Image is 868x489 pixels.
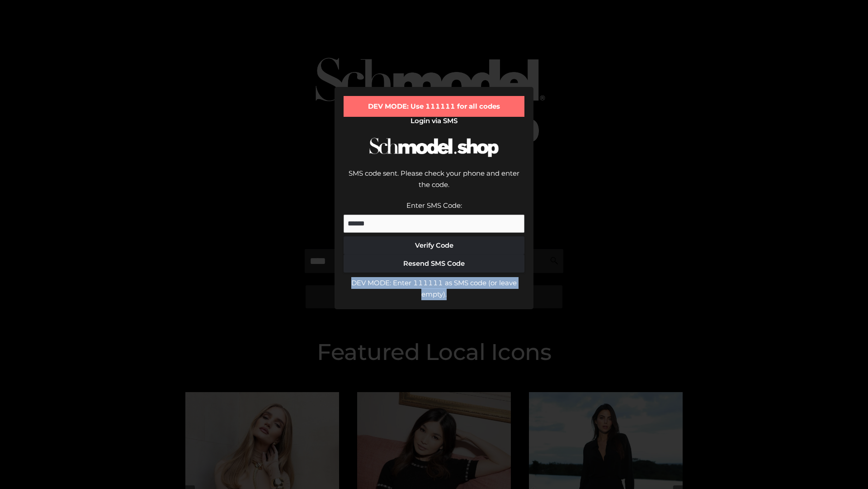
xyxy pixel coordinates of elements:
div: DEV MODE: Use 111111 for all codes [344,96,524,117]
button: Verify Code [344,236,524,254]
button: Resend SMS Code [344,254,524,273]
img: Schmodel Logo [366,129,502,165]
div: SMS code sent. Please check your phone and enter the code. [344,168,524,200]
h2: Login via SMS [344,117,524,125]
label: Enter SMS Code: [406,201,462,210]
div: DEV MODE: Enter 111111 as SMS code (or leave empty). [344,277,524,300]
